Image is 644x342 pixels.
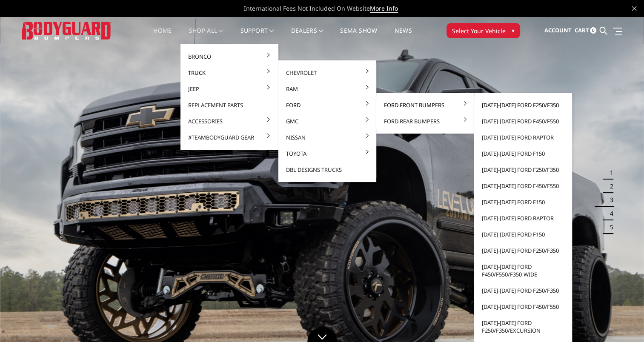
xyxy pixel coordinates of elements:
[153,28,172,44] a: Home
[291,28,323,44] a: Dealers
[478,242,569,259] a: [DATE]-[DATE] Ford F250/F350
[478,210,569,226] a: [DATE]-[DATE] Ford Raptor
[282,113,373,129] a: GMC
[340,28,377,44] a: SEMA Show
[478,259,569,282] a: [DATE]-[DATE] Ford F450/F550/F350-wide
[478,145,569,162] a: [DATE]-[DATE] Ford F150
[307,327,337,342] a: Click to Down
[184,113,275,129] a: Accessories
[512,26,515,35] span: ▾
[282,162,373,178] a: DBL Designs Trucks
[370,4,398,13] a: More Info
[380,97,471,113] a: Ford Front Bumpers
[184,81,275,97] a: Jeep
[22,22,112,39] img: BODYGUARD BUMPERS
[282,129,373,145] a: Nissan
[478,315,569,339] a: [DATE]-[DATE] Ford F250/F350/Excursion
[189,28,223,44] a: shop all
[282,145,373,162] a: Toyota
[574,26,589,34] span: Cart
[574,19,596,42] a: Cart 0
[605,166,613,180] button: 1 of 5
[605,180,613,193] button: 2 of 5
[452,26,506,35] span: Select Your Vehicle
[601,301,644,342] iframe: Chat Widget
[240,28,274,44] a: Support
[478,97,569,113] a: [DATE]-[DATE] Ford F250/F350
[478,282,569,299] a: [DATE]-[DATE] Ford F250/F350
[478,162,569,178] a: [DATE]-[DATE] Ford F250/F350
[282,97,373,113] a: Ford
[544,19,571,42] a: Account
[478,299,569,315] a: [DATE]-[DATE] Ford F450/F550
[478,226,569,242] a: [DATE]-[DATE] Ford F150
[282,65,373,81] a: Chevrolet
[478,113,569,129] a: [DATE]-[DATE] Ford F450/F550
[605,193,613,207] button: 3 of 5
[605,207,613,220] button: 4 of 5
[184,48,275,65] a: Bronco
[184,129,275,145] a: #TeamBodyguard Gear
[544,26,571,34] span: Account
[394,28,412,44] a: News
[478,194,569,210] a: [DATE]-[DATE] Ford F150
[478,178,569,194] a: [DATE]-[DATE] Ford F450/F550
[184,65,275,81] a: Truck
[478,129,569,145] a: [DATE]-[DATE] Ford Raptor
[447,23,520,38] button: Select Your Vehicle
[605,220,613,234] button: 5 of 5
[380,113,471,129] a: Ford Rear Bumpers
[590,27,596,34] span: 0
[184,97,275,113] a: Replacement Parts
[282,81,373,97] a: Ram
